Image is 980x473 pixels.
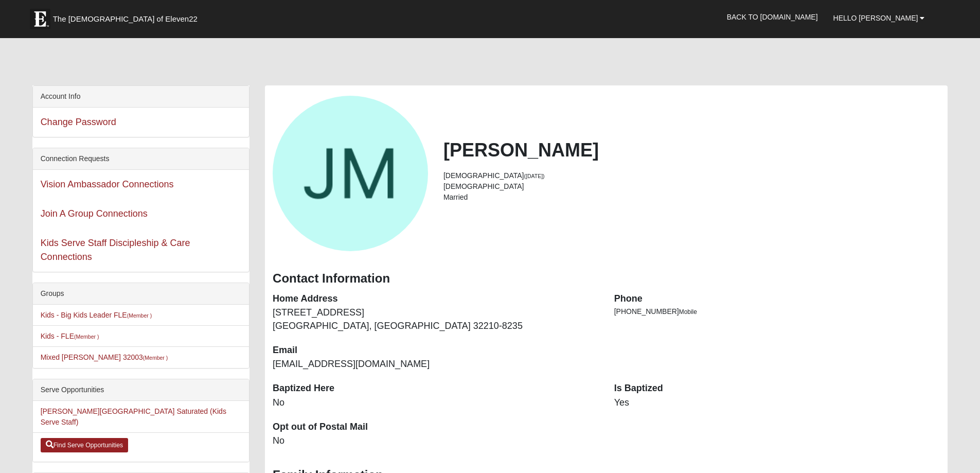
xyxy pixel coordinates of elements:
[41,332,99,340] a: Kids - FLE(Member )
[41,438,129,452] a: Find Serve Opportunities
[41,179,174,189] a: Vision Ambassador Connections
[614,292,940,306] dt: Phone
[273,382,599,395] dt: Baptized Here
[273,306,599,332] dd: [STREET_ADDRESS] [GEOGRAPHIC_DATA], [GEOGRAPHIC_DATA] 32210-8235
[614,382,940,395] dt: Is Baptized
[273,96,428,251] a: View Fullsize Photo
[33,148,249,170] div: Connection Requests
[524,173,545,179] small: ([DATE])
[443,139,940,161] h2: [PERSON_NAME]
[33,86,249,108] div: Account Info
[41,407,226,426] a: [PERSON_NAME][GEOGRAPHIC_DATA] Saturated (Kids Serve Staff)
[614,396,940,410] dd: Yes
[614,306,940,317] li: [PHONE_NUMBER]
[679,308,697,316] span: Mobile
[443,170,940,181] li: [DEMOGRAPHIC_DATA]
[33,283,249,305] div: Groups
[833,14,918,22] span: Hello [PERSON_NAME]
[826,5,933,31] a: Hello [PERSON_NAME]
[719,4,826,30] a: Back to [DOMAIN_NAME]
[53,14,198,24] span: The [DEMOGRAPHIC_DATA] of Eleven22
[273,396,599,410] dd: No
[273,271,940,286] h3: Contact Information
[41,311,152,319] a: Kids - Big Kids Leader FLE(Member )
[41,208,148,219] a: Join A Group Connections
[41,238,190,262] a: Kids Serve Staff Discipleship & Care Connections
[33,379,249,401] div: Serve Opportunities
[273,434,599,448] dd: No
[127,312,152,319] small: (Member )
[143,355,168,361] small: (Member )
[443,192,940,203] li: Married
[273,421,599,434] dt: Opt out of Postal Mail
[273,344,599,357] dt: Email
[25,4,230,29] a: The [DEMOGRAPHIC_DATA] of Eleven22
[443,181,940,192] li: [DEMOGRAPHIC_DATA]
[30,9,50,29] img: Eleven22 logo
[41,117,116,127] a: Change Password
[41,353,168,361] a: Mixed [PERSON_NAME] 32003(Member )
[273,292,599,306] dt: Home Address
[273,358,599,371] dd: [EMAIL_ADDRESS][DOMAIN_NAME]
[74,334,99,340] small: (Member )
